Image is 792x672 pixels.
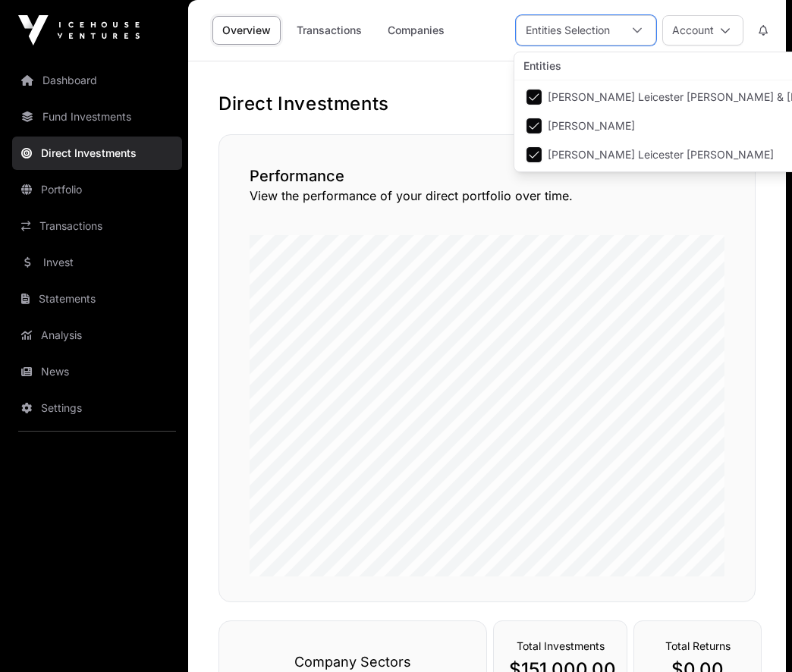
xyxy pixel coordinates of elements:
[12,246,182,279] a: Invest
[548,121,635,131] span: [PERSON_NAME]
[12,64,182,97] a: Dashboard
[12,100,182,133] a: Fund Investments
[250,165,724,187] h2: Performance
[287,16,372,45] a: Transactions
[12,282,182,316] a: Statements
[517,16,619,45] div: Entities Selection
[12,319,182,352] a: Analysis
[378,16,454,45] a: Companies
[662,15,743,46] button: Account
[212,16,281,45] a: Overview
[665,639,731,652] span: Total Returns
[18,15,140,46] img: Icehouse Ventures Logo
[548,149,774,160] span: [PERSON_NAME] Leicester [PERSON_NAME]
[250,187,724,205] p: View the performance of your direct portfolio over time.
[517,639,605,652] span: Total Investments
[12,209,182,243] a: Transactions
[12,173,182,206] a: Portfolio
[12,137,182,170] a: Direct Investments
[218,92,756,116] h1: Direct Investments
[12,391,182,425] a: Settings
[716,599,792,672] iframe: Chat Widget
[12,355,182,388] a: News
